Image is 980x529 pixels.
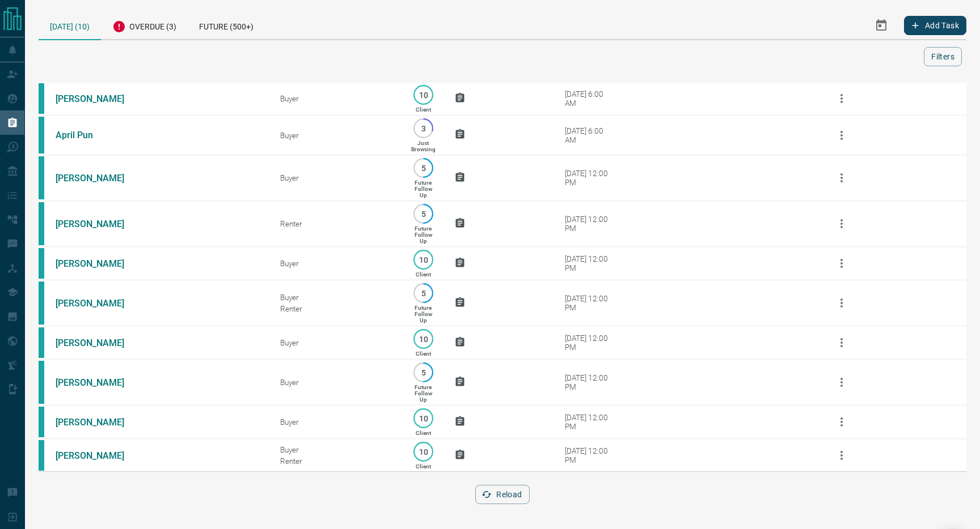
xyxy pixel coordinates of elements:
div: [DATE] (10) [39,11,101,40]
p: 5 [419,164,428,172]
a: [PERSON_NAME] [56,219,141,229]
button: Filters [924,47,962,66]
div: Buyer [280,293,392,302]
a: [PERSON_NAME] [56,450,141,461]
div: [DATE] 12:00 PM [565,215,613,233]
p: Future Follow Up [415,180,432,198]
p: Client [416,351,431,357]
div: [DATE] 12:00 PM [565,254,613,272]
p: 5 [419,368,428,377]
p: 3 [419,124,428,133]
a: [PERSON_NAME] [56,417,141,428]
div: Buyer [280,173,392,182]
div: condos.ca [39,202,44,245]
div: condos.ca [39,117,44,153]
div: Buyer [280,338,392,347]
div: Buyer [280,259,392,268]
button: Add Task [904,16,966,35]
p: Client [416,430,431,436]
div: [DATE] 12:00 PM [565,413,613,431]
button: Select Date Range [868,12,895,39]
div: Renter [280,304,392,313]
p: Just Browsing [411,140,436,152]
div: Buyer [280,94,392,103]
a: [PERSON_NAME] [56,298,141,309]
div: condos.ca [39,327,44,358]
div: Overdue (3) [101,11,188,39]
p: 5 [419,289,428,297]
div: [DATE] 6:00 AM [565,89,613,108]
div: condos.ca [39,156,44,199]
div: condos.ca [39,248,44,279]
p: Client [416,271,431,278]
p: 5 [419,210,428,218]
div: Buyer [280,378,392,387]
div: [DATE] 12:00 PM [565,334,613,352]
div: condos.ca [39,281,44,325]
div: Buyer [280,445,392,454]
div: condos.ca [39,440,44,471]
div: [DATE] 12:00 PM [565,446,613,464]
div: Renter [280,219,392,228]
p: 10 [419,335,428,343]
a: [PERSON_NAME] [56,173,141,184]
p: 10 [419,447,428,456]
div: Buyer [280,417,392,426]
a: April Pun [56,130,141,140]
a: [PERSON_NAME] [56,377,141,388]
p: Client [416,463,431,470]
a: [PERSON_NAME] [56,93,141,104]
p: Client [416,106,431,113]
p: 10 [419,255,428,264]
p: Future Follow Up [415,384,432,403]
div: [DATE] 6:00 AM [565,126,613,144]
div: Renter [280,457,392,466]
button: Reload [475,485,529,504]
p: Future Follow Up [415,225,432,244]
div: [DATE] 12:00 PM [565,169,613,187]
div: [DATE] 12:00 PM [565,294,613,312]
a: [PERSON_NAME] [56,258,141,269]
div: Buyer [280,131,392,140]
p: 10 [419,414,428,423]
div: [DATE] 12:00 PM [565,373,613,391]
div: condos.ca [39,407,44,437]
p: 10 [419,91,428,99]
div: condos.ca [39,361,44,404]
div: condos.ca [39,83,44,114]
a: [PERSON_NAME] [56,338,141,348]
div: Future (500+) [188,11,265,39]
p: Future Follow Up [415,305,432,323]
